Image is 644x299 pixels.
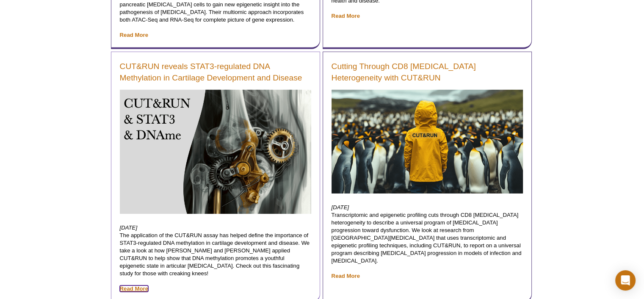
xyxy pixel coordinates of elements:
img: Penguins watching [332,90,523,194]
p: The application of the CUT&RUN assay has helped define the importance of STAT3-regulated DNA meth... [120,224,311,293]
a: Cutting Through CD8 [MEDICAL_DATA] Heterogeneity with CUT&RUN [332,61,523,83]
a: Read More [120,285,148,292]
em: [DATE] [332,204,349,210]
div: Open Intercom Messenger [615,270,636,291]
a: Read More [120,32,148,38]
a: CUT&RUN reveals STAT3-regulated DNA Methylation in Cartilage Development and Disease [120,61,311,83]
img: Knee joint with gears [120,90,311,213]
p: Transcriptomic and epigenetic profiling cuts through CD8 [MEDICAL_DATA] heterogeneity to describe... [332,204,523,280]
a: Read More [332,273,360,279]
a: Read More [332,13,360,19]
em: [DATE] [120,224,138,231]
